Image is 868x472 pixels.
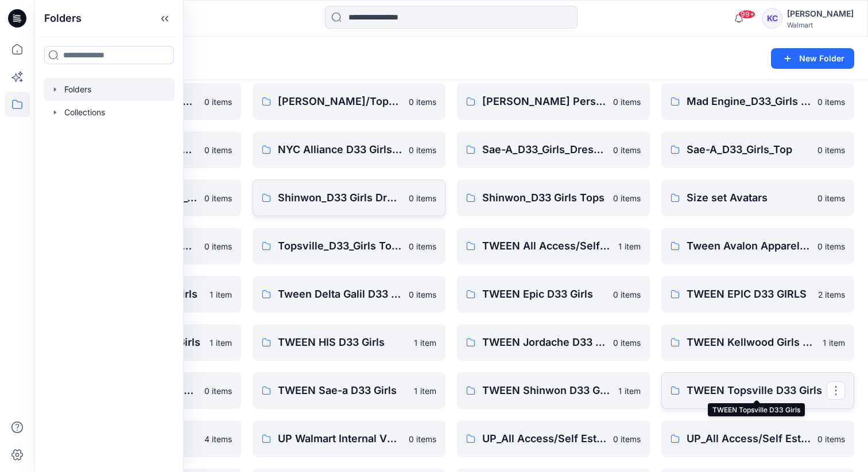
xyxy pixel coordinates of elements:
p: 0 items [204,144,232,156]
a: [PERSON_NAME] Personal Zone0 items [457,83,650,120]
a: Tween Delta Galil D33 Girls0 items [253,276,445,313]
a: TWEEN Jordache D33 Girls0 items [457,324,650,361]
a: TWEEN Sae-a D33 Girls1 item [253,372,445,409]
p: 1 item [618,385,641,397]
p: 0 items [817,192,845,204]
a: UP_All Access/Self Esteem_D33_Girls Tops0 items [661,420,854,457]
p: TWEEN Shinwon D33 Girls [482,383,611,399]
p: 2 items [818,288,845,301]
p: 0 items [204,96,232,108]
p: Size set Avatars [687,190,811,206]
p: 1 item [210,288,232,301]
p: Shinwon_D33 Girls Tops [482,190,606,206]
a: Shinwon_D33 Girls Dresses0 items [253,180,445,216]
p: [PERSON_NAME]/Topstuff_D33_Girls Dresses [278,93,402,110]
a: Tween Avalon Apparel Girls0 items [661,228,854,264]
a: TWEEN Topsville D33 Girls [661,372,854,409]
a: UP_All Access/Self Esteem_D33_Girls Dresses0 items [457,420,650,457]
p: 0 items [204,192,232,204]
p: Tween Delta Galil D33 Girls [278,286,402,302]
p: 1 item [618,240,641,252]
p: TWEEN EPIC D33 GIRLS [687,286,811,302]
a: [PERSON_NAME]/Topstuff_D33_Girls Dresses0 items [253,83,445,120]
a: NYC Alliance D33 Girls Tops & Sweaters0 items [253,131,445,168]
p: 1 item [414,385,436,397]
p: 0 items [613,433,641,445]
p: 4 items [204,433,232,445]
p: 0 items [409,433,436,445]
p: Shinwon_D33 Girls Dresses [278,190,402,206]
div: Walmart [787,21,854,29]
a: TWEEN Epic D33 Girls0 items [457,276,650,313]
a: Mad Engine_D33_Girls Tops0 items [661,83,854,120]
p: Topsville_D33_Girls Tops [278,238,402,254]
p: TWEEN HIS D33 Girls [278,334,407,350]
p: 0 items [817,144,845,156]
p: TWEEN All Access/Self Esteem D33 Girls [482,238,611,254]
p: 0 items [409,96,436,108]
p: TWEEN Kellwood Girls D33 [687,334,816,350]
p: 0 items [204,385,232,397]
a: Sae-A_D33_Girls_Top0 items [661,131,854,168]
p: 0 items [409,288,436,301]
p: UP_All Access/Self Esteem_D33_Girls Tops [687,431,811,447]
p: UP Walmart Internal VStitcher Training [278,431,402,447]
p: 0 items [613,96,641,108]
p: 0 items [409,240,436,252]
div: KC [762,8,782,29]
a: UP Walmart Internal VStitcher Training0 items [253,420,445,457]
p: 1 item [823,337,845,349]
p: TWEEN Sae-a D33 Girls [278,383,407,399]
p: NYC Alliance D33 Girls Tops & Sweaters [278,142,402,158]
p: 0 items [817,433,845,445]
p: Tween Avalon Apparel Girls [687,238,811,254]
p: Sae-A_D33_Girls_Dresses & Sets [482,142,606,158]
p: 0 items [817,240,845,252]
a: TWEEN Shinwon D33 Girls1 item [457,372,650,409]
p: [PERSON_NAME] Personal Zone [482,93,606,110]
p: 0 items [613,288,641,301]
a: Topsville_D33_Girls Tops0 items [253,228,445,264]
p: TWEEN Topsville D33 Girls [687,383,827,399]
p: 0 items [409,144,436,156]
p: 0 items [409,192,436,204]
p: Mad Engine_D33_Girls Tops [687,93,811,110]
p: TWEEN Jordache D33 Girls [482,334,606,350]
a: TWEEN Kellwood Girls D331 item [661,324,854,361]
a: Sae-A_D33_Girls_Dresses & Sets0 items [457,131,650,168]
a: Shinwon_D33 Girls Tops0 items [457,180,650,216]
a: TWEEN All Access/Self Esteem D33 Girls1 item [457,228,650,264]
a: TWEEN HIS D33 Girls1 item [253,324,445,361]
p: 1 item [210,337,232,349]
span: 99+ [738,10,755,19]
a: Size set Avatars0 items [661,180,854,216]
p: 0 items [204,240,232,252]
p: 0 items [613,337,641,349]
p: 0 items [613,144,641,156]
p: TWEEN Epic D33 Girls [482,286,606,302]
a: TWEEN EPIC D33 GIRLS2 items [661,276,854,313]
p: UP_All Access/Self Esteem_D33_Girls Dresses [482,431,606,447]
p: 0 items [613,192,641,204]
div: [PERSON_NAME] [787,7,854,21]
p: Sae-A_D33_Girls_Top [687,142,811,158]
p: 1 item [414,337,436,349]
p: 0 items [817,96,845,108]
button: New Folder [771,48,854,69]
